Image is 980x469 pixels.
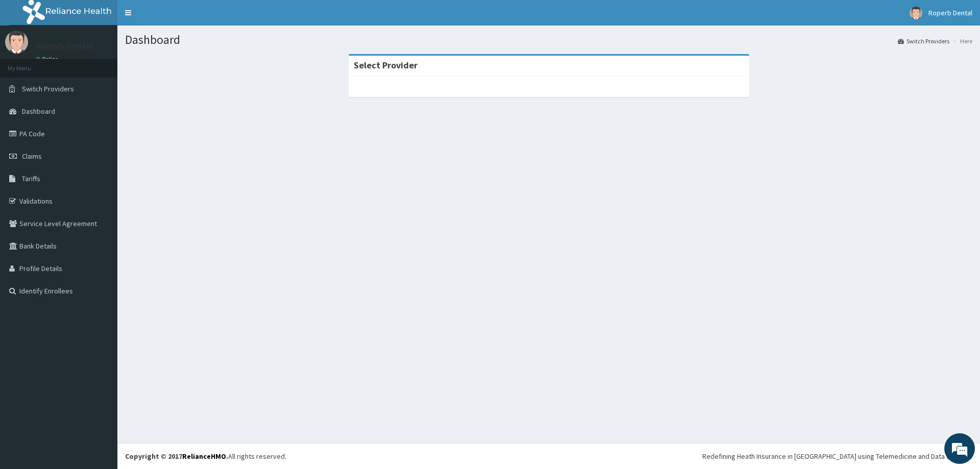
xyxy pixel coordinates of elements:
[910,7,922,19] img: User Image
[898,37,949,45] a: Switch Providers
[22,107,55,116] span: Dashboard
[36,41,93,51] p: Roperb Dental
[354,59,418,71] strong: Select Provider
[950,37,972,45] li: Here
[22,84,74,93] span: Switch Providers
[117,443,980,469] footer: All rights reserved.
[182,452,226,461] a: RelianceHMO
[36,56,60,63] a: Online
[928,8,972,17] span: Roperb Dental
[125,33,972,46] h1: Dashboard
[5,31,28,54] img: User Image
[22,152,42,161] span: Claims
[702,451,972,461] div: Redefining Heath Insurance in [GEOGRAPHIC_DATA] using Telemedicine and Data Science!
[22,174,40,183] span: Tariffs
[125,452,228,461] strong: Copyright © 2017 .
